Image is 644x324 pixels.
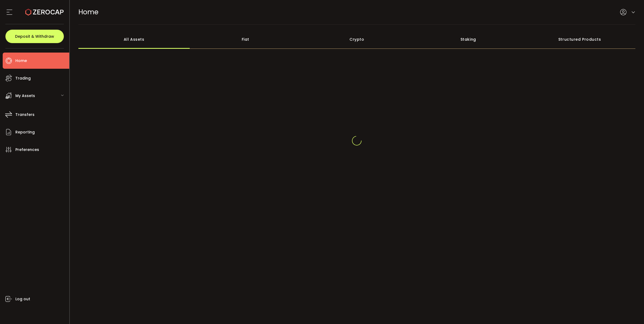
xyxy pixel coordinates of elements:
[15,57,27,65] span: Home
[78,7,98,17] span: Home
[15,35,54,38] span: Deposit & Withdraw
[15,92,35,100] span: My Assets
[15,111,34,119] span: Transfers
[15,146,39,154] span: Preferences
[190,30,301,49] div: Fiat
[78,30,190,49] div: All Assets
[15,74,31,82] span: Trading
[15,295,30,303] span: Log out
[5,30,64,43] button: Deposit & Withdraw
[413,30,524,49] div: Staking
[15,128,35,136] span: Reporting
[301,30,413,49] div: Crypto
[524,30,636,49] div: Structured Products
